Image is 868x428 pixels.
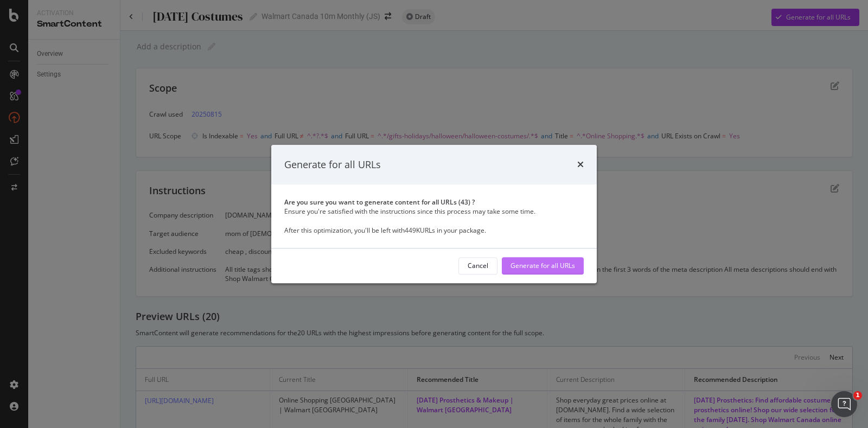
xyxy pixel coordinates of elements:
[468,261,488,271] div: Cancel
[853,391,862,400] span: 1
[502,257,584,274] button: Generate for all URLs
[831,391,857,417] iframe: Intercom live chat
[284,207,584,216] div: Ensure you're satisfied with the instructions since this process may take some time.
[271,145,597,283] div: modal
[284,198,584,207] div: Are you sure you want to generate content for all URLs ( 43 ) ?
[577,158,584,172] div: times
[510,261,575,271] div: Generate for all URLs
[284,158,381,172] div: Generate for all URLs
[284,226,584,235] div: After this optimization, you'll be left with 449K URLs in your package.
[458,257,497,274] button: Cancel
